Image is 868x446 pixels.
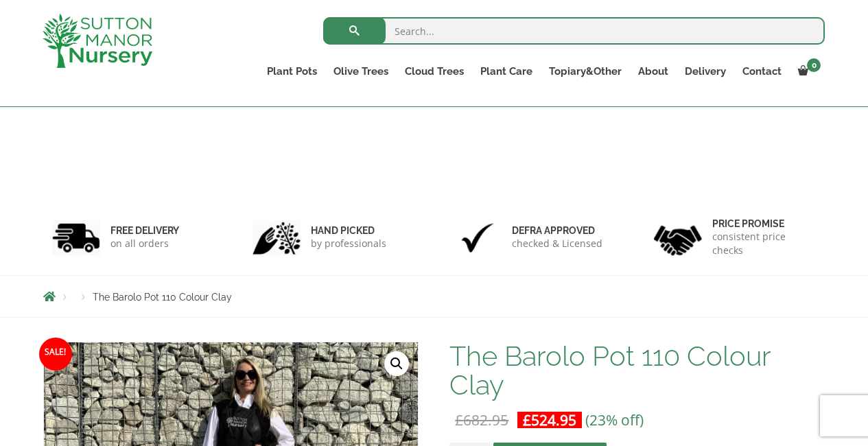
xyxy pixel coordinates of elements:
[734,62,790,81] a: Contact
[325,62,397,81] a: Olive Trees
[52,220,100,255] img: 1.jpg
[677,62,734,81] a: Delivery
[523,410,531,430] span: £
[541,62,630,81] a: Topiary&Other
[455,410,463,430] span: £
[512,224,602,237] h6: Defra approved
[43,291,825,302] nav: Breadcrumbs
[523,410,576,430] bdi: 524.95
[253,220,301,255] img: 2.jpg
[93,292,232,303] span: The Barolo Pot 110 Colour Clay
[712,230,817,257] p: consistent price checks
[585,410,644,430] span: (23% off)
[384,351,409,376] a: View full-screen image gallery
[323,17,825,45] input: Search...
[654,217,702,259] img: 4.jpg
[807,58,821,72] span: 0
[630,62,677,81] a: About
[454,220,502,255] img: 3.jpg
[472,62,541,81] a: Plant Care
[39,338,72,371] span: Sale!
[790,62,825,81] a: 0
[110,237,179,250] p: on all orders
[311,224,386,237] h6: hand picked
[259,62,325,81] a: Plant Pots
[712,218,817,230] h6: Price promise
[311,237,386,250] p: by professionals
[397,62,472,81] a: Cloud Trees
[449,342,825,399] h1: The Barolo Pot 110 Colour Clay
[455,410,508,430] bdi: 682.95
[43,14,152,68] img: logo
[512,237,602,250] p: checked & Licensed
[110,224,179,237] h6: FREE DELIVERY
